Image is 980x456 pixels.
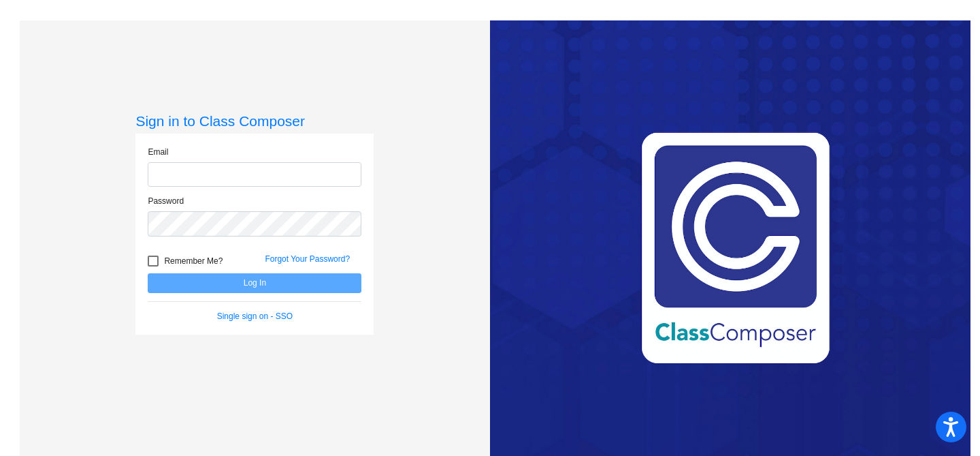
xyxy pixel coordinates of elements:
[148,146,168,158] label: Email
[148,273,361,293] button: Log In
[217,311,293,321] a: Single sign on - SSO
[148,195,184,207] label: Password
[164,253,223,269] span: Remember Me?
[135,112,374,130] h3: Sign in to Class Composer
[265,254,350,264] a: Forgot Your Password?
